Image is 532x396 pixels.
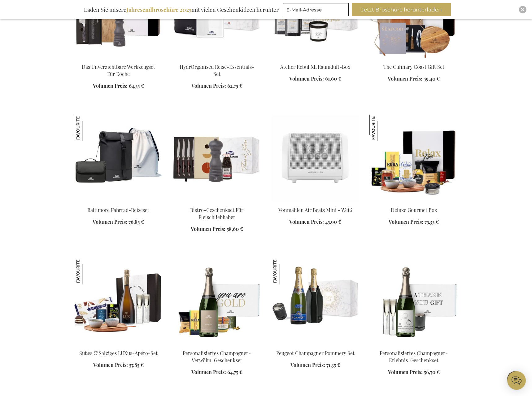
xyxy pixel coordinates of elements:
[290,362,325,368] span: Volumen Preis:
[172,342,261,348] a: Personalisiertes Champagner-Verwöhn-Geschenkset
[172,115,261,201] img: Bistro-Geschenkset Für Fleischliebhaber
[388,75,440,82] a: Volumen Preis: 59,40 €
[369,342,458,348] a: Personalisiertes Champagner-Erlebnis-Geschenkset
[280,64,350,70] a: Atelier Rebul XL Raumduft-Box
[369,258,458,345] img: Personalisiertes Champagner-Erlebnis-Geschenkset
[191,226,243,233] a: Volumen Preis: 58,60 €
[289,218,324,225] span: Volumen Preis:
[180,64,254,77] a: HydrOrganised Reise-Essentials-Set
[129,218,144,225] span: 76,85 €
[424,75,440,82] span: 59,40 €
[391,207,437,213] a: Deluxe Gourmet Box
[325,218,341,225] span: 45,90 €
[521,8,525,11] img: Close
[283,3,351,18] form: marketing offers and promotions
[79,350,158,356] a: Süßes & Salziges LUXus-Apéro-Set
[388,369,423,375] span: Volumen Preis:
[424,369,440,375] span: 56,70 €
[283,3,349,16] input: E-Mail-Adresse
[388,75,422,82] span: Volumen Preis:
[388,369,440,376] a: Volumen Preis: 56,70 €
[289,218,341,226] a: Volumen Preis: 45,90 €
[190,207,243,220] a: Bistro-Geschenkset Für Fleischliebhaber
[87,207,149,213] a: Baltimore Fahrrad-Reiseset
[271,56,360,62] a: Atelier Rebul XL Home Fragrance Box Atelier Rebul XL Raumduft-Box
[369,115,458,201] img: ARCA-20055
[227,369,242,375] span: 64,75 €
[129,82,144,89] span: 64,55 €
[183,350,251,363] a: Personalisiertes Champagner-Verwöhn-Geschenkset
[325,75,341,82] span: 61,60 €
[93,82,144,90] a: Volumen Preis: 64,55 €
[271,342,360,348] a: Peugeot Champagne Pommery Set Peugeot Champagner Pommery Set
[519,6,526,13] div: Close
[289,75,341,82] a: Volumen Preis: 61,60 €
[93,362,128,368] span: Volumen Preis:
[93,218,127,225] span: Volumen Preis:
[369,56,458,62] a: The Culinary Coast Gift Set
[271,115,360,201] img: Vonmahlen Air Beats Mini
[74,199,163,205] a: Baltimore Bike Travel Set Baltimore Fahrrad-Reiseset
[191,82,226,89] span: Volumen Preis:
[74,115,163,201] img: Baltimore Bike Travel Set
[81,3,281,16] div: Laden Sie unsere mit vielen Geschenkideen herunter
[290,362,340,369] a: Volumen Preis: 71,35 €
[380,350,448,363] a: Personalisiertes Champagner-Erlebnis-Geschenkset
[326,362,340,368] span: 71,35 €
[191,369,226,375] span: Volumen Preis:
[74,342,163,348] a: Sweet & Salty LUXury Apéro Set Süßes & Salziges LUXus-Apéro-Set
[74,258,101,284] img: Süßes & Salziges LUXus-Apéro-Set
[74,56,163,62] a: Das Unverzichtbare Werkzeugset Für Köche
[93,362,144,369] a: Volumen Preis: 57,85 €
[129,362,144,368] span: 57,85 €
[289,75,324,82] span: Volumen Preis:
[352,3,451,16] button: Jetzt Broschüre herunterladen
[271,258,360,345] img: Peugeot Champagne Pommery Set
[172,258,261,345] img: Personalisiertes Champagner-Verwöhn-Geschenkset
[172,199,261,205] a: Bistro-Geschenkset Für Fleischliebhaber
[389,218,439,226] a: Volumen Preis: 75,35 €
[191,226,225,232] span: Volumen Preis:
[74,115,101,141] img: Baltimore Fahrrad-Reiseset
[271,199,360,205] a: Vonmahlen Air Beats Mini
[276,350,355,356] a: Peugeot Champagner Pommery Set
[271,258,298,284] img: Peugeot Champagner Pommery Set
[227,226,243,232] span: 58,60 €
[191,82,242,90] a: Volumen Preis: 62,75 €
[82,64,155,77] a: Das Unverzichtbare Werkzeugset Für Köche
[369,199,458,205] a: ARCA-20055 Deluxe Gourmet Box
[93,82,128,89] span: Volumen Preis:
[93,218,144,226] a: Volumen Preis: 76,85 €
[227,82,242,89] span: 62,75 €
[74,258,163,345] img: Sweet & Salty LUXury Apéro Set
[389,218,423,225] span: Volumen Preis:
[383,64,444,70] a: The Culinary Coast Gift Set
[126,6,191,13] b: Jahresendbroschüre 2025
[278,207,352,213] a: Vonmählen Air Beats Mini - Weiß
[369,115,396,141] img: Deluxe Gourmet Box
[507,371,526,390] iframe: belco-activator-frame
[191,369,242,376] a: Volumen Preis: 64,75 €
[425,218,439,225] span: 75,35 €
[172,56,261,62] a: HydrOrganised Travel Essentials Set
